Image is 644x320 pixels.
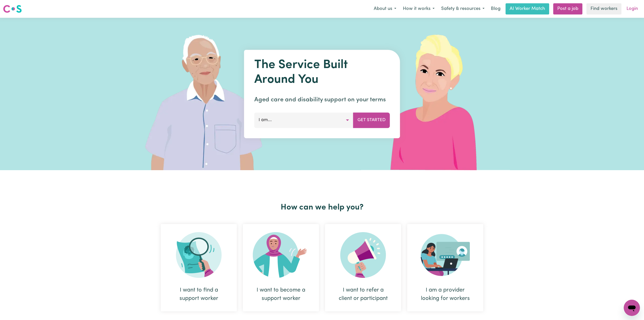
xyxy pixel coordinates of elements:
iframe: Button to launch messaging window [624,300,640,316]
button: I am... [254,113,353,128]
div: I want to refer a client or participant [325,224,401,311]
h1: The Service Built Around You [254,58,390,87]
a: Careseekers logo [3,3,22,15]
div: I want to refer a client or participant [337,286,389,303]
button: Safety & resources [438,4,488,14]
p: Aged care and disability support on your terms [254,95,390,104]
a: Blog [488,3,504,14]
img: Careseekers logo [3,4,22,13]
a: Post a job [553,3,582,14]
a: AI Worker Match [506,3,549,14]
a: Login [623,3,641,14]
a: Find workers [586,3,621,14]
div: I am a provider looking for workers [407,224,483,311]
h2: How can we help you? [158,203,486,212]
button: About us [370,4,400,14]
button: Get Started [353,113,390,128]
div: I want to find a support worker [173,286,225,303]
button: How it works [400,4,438,14]
div: I want to find a support worker [161,224,237,311]
img: Provider [421,232,470,278]
img: Become Worker [253,232,309,278]
div: I am a provider looking for workers [419,286,471,303]
img: Refer [340,232,386,278]
div: I want to become a support worker [243,224,319,311]
div: I want to become a support worker [255,286,307,303]
img: Search [176,232,222,278]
